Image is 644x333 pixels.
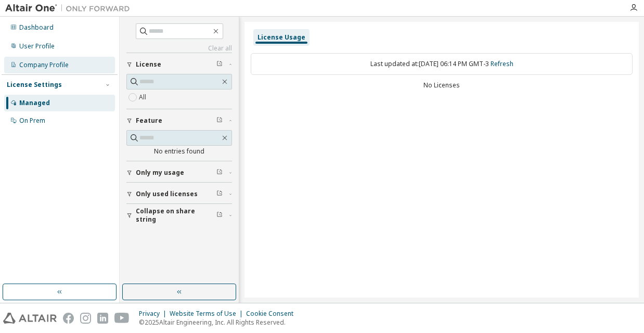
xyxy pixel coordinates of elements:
[216,190,223,198] span: Clear filter
[257,33,305,42] div: License Usage
[114,313,130,324] img: youtube.svg
[5,3,135,14] img: Altair One
[126,53,232,76] button: License
[126,147,232,156] div: No entries found
[126,44,232,53] a: Clear all
[3,313,57,324] img: altair_logo.svg
[19,117,45,125] div: On Prem
[126,109,232,132] button: Feature
[136,190,198,198] span: Only used licenses
[491,59,513,68] a: Refresh
[136,60,161,69] span: License
[126,161,232,184] button: Only my usage
[80,313,91,324] img: instagram.svg
[136,117,162,125] span: Feature
[246,310,300,318] div: Cookie Consent
[251,81,633,89] div: No Licenses
[126,183,232,206] button: Only used licenses
[216,169,223,177] span: Clear filter
[63,313,74,324] img: facebook.svg
[19,23,54,32] div: Dashboard
[19,99,50,107] div: Managed
[136,169,184,177] span: Only my usage
[139,310,170,318] div: Privacy
[139,318,300,327] p: © 2025 Altair Engineering, Inc. All Rights Reserved.
[216,60,223,69] span: Clear filter
[136,207,216,224] span: Collapse on share string
[97,313,108,324] img: linkedin.svg
[216,211,223,220] span: Clear filter
[170,310,246,318] div: Website Terms of Use
[19,42,55,50] div: User Profile
[216,117,223,125] span: Clear filter
[19,61,69,69] div: Company Profile
[251,53,633,75] div: Last updated at: [DATE] 06:14 PM GMT-3
[7,81,62,89] div: License Settings
[126,204,232,227] button: Collapse on share string
[139,91,148,104] label: All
